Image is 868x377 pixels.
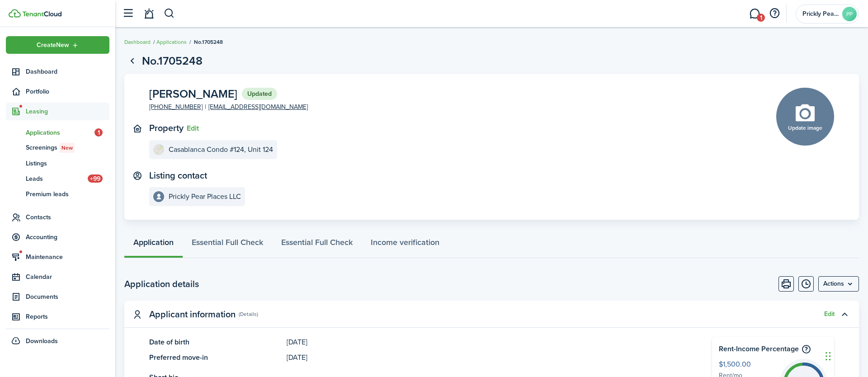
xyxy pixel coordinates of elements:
[287,337,685,348] panel-main-description: [DATE]
[778,276,794,292] button: Print
[242,88,277,100] status: Updated
[6,140,109,156] a: ScreeningsNew
[119,5,137,22] button: Open sidebar
[169,146,273,154] e-details-info-title: Casablanca Condo #124, Unit 124
[26,336,58,346] span: Downloads
[6,63,109,80] a: Dashboard
[37,42,69,48] span: Create New
[272,231,362,258] a: Essential Full Check
[164,6,175,21] button: Search
[287,352,685,363] panel-main-description: [DATE]
[826,343,831,370] div: Drag
[26,292,109,302] span: Documents
[9,9,21,18] img: TenantCloud
[767,6,782,21] button: Open resource center
[169,193,241,201] e-details-info-title: Prickly Pear Places LLC
[208,102,308,112] a: [EMAIL_ADDRESS][DOMAIN_NAME]
[798,276,814,292] button: Timeline
[187,124,199,132] button: Edit
[124,277,199,291] h2: Application details
[713,279,868,377] iframe: Chat Widget
[124,38,151,46] a: Dashboard
[149,309,236,320] panel-main-title: Applicant information
[88,174,103,183] span: +99
[26,272,109,282] span: Calendar
[142,52,203,70] h1: No.1705248
[757,14,765,22] span: 1
[140,2,157,25] a: Notifications
[239,310,258,318] panel-main-subtitle: (Details)
[818,276,859,292] menu-btn: Actions
[183,231,272,258] a: Essential Full Check
[194,38,223,46] span: No.1705248
[746,2,763,25] a: Messaging
[149,123,184,133] text-item: Property
[26,312,109,321] span: Reports
[149,352,282,363] panel-main-title: Preferred move-in
[6,308,109,325] a: Reports
[124,53,140,69] a: Go back
[149,337,282,348] panel-main-title: Date of birth
[61,144,73,152] span: New
[153,144,164,155] img: Casablanca Condo #124
[6,125,109,140] a: Applications1
[26,252,109,262] span: Maintenance
[6,156,109,171] a: Listings
[26,87,109,96] span: Portfolio
[802,11,839,17] span: Prickly Pear Places LLC
[26,67,109,76] span: Dashboard
[149,102,203,112] a: [PHONE_NUMBER]
[6,36,109,54] button: Open menu
[26,174,88,184] span: Leads
[149,170,207,181] text-item: Listing contact
[818,276,859,292] button: Open menu
[26,232,109,242] span: Accounting
[149,88,237,99] span: [PERSON_NAME]
[6,171,109,186] a: Leads+99
[156,38,187,46] a: Applications
[26,189,109,199] span: Premium leads
[26,143,109,153] span: Screenings
[22,11,61,17] img: TenantCloud
[842,7,857,21] avatar-text: PP
[776,88,834,146] button: Update image
[362,231,448,258] a: Income verification
[6,186,109,202] a: Premium leads
[26,212,109,222] span: Contacts
[26,128,94,137] span: Applications
[94,128,103,137] span: 1
[26,159,109,168] span: Listings
[26,107,109,116] span: Leasing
